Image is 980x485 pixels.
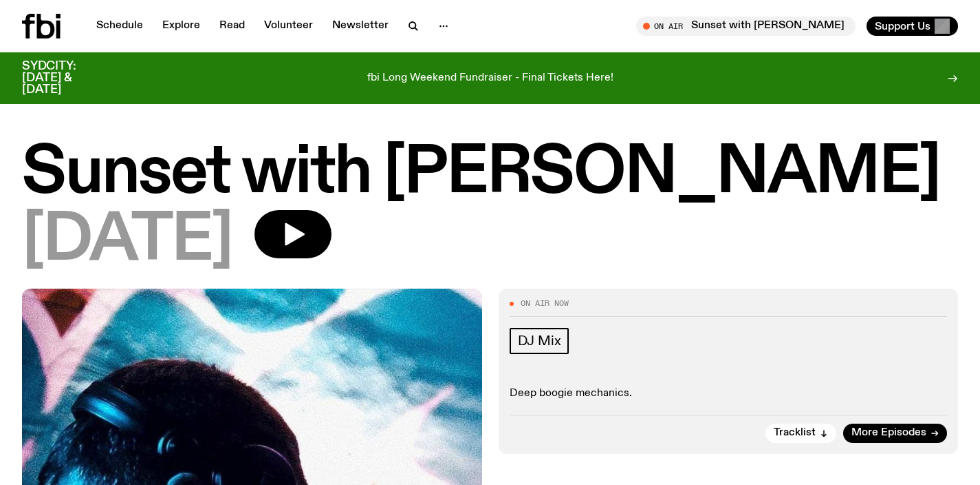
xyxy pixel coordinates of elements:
[367,72,613,85] p: fbi Long Weekend Fundraiser - Final Tickets Here!
[211,17,253,36] a: Read
[22,210,232,272] span: [DATE]
[256,17,321,36] a: Volunteer
[636,17,856,36] button: On AirSunset with [PERSON_NAME]
[154,17,208,36] a: Explore
[875,20,930,32] span: Support Us
[88,17,151,36] a: Schedule
[765,424,836,443] button: Tracklist
[518,333,561,349] span: DJ Mix
[521,300,569,307] span: On Air Now
[867,17,958,36] button: Support Us
[774,428,816,438] span: Tracklist
[510,328,569,354] a: DJ Mix
[22,61,110,96] h3: SYDCITY: [DATE] & [DATE]
[510,387,948,400] p: Deep boogie mechanics.
[843,424,947,443] a: More Episodes
[324,17,397,36] a: Newsletter
[22,143,958,205] h1: Sunset with [PERSON_NAME]
[851,428,926,438] span: More Episodes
